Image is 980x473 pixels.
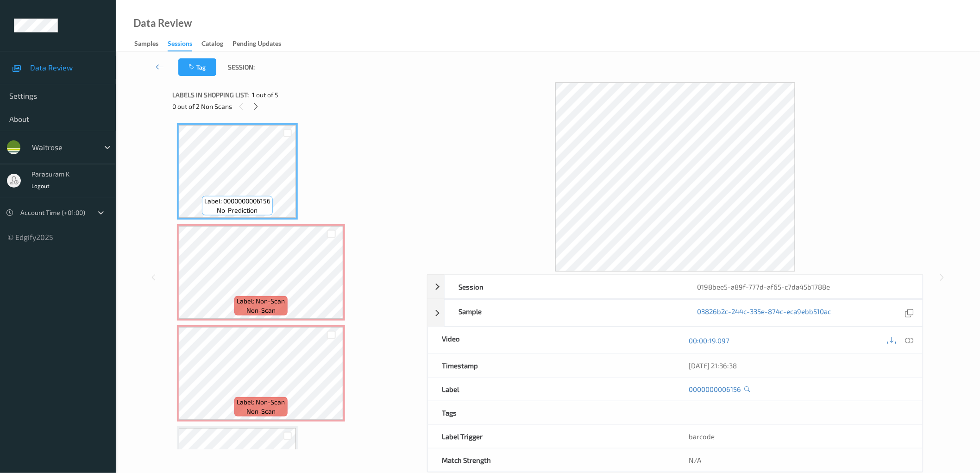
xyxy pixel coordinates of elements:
[675,448,923,472] div: N/A
[689,385,741,394] a: 0000000006156
[178,58,216,76] button: Tag
[689,361,909,370] div: [DATE] 21:36:38
[228,63,255,72] span: Session:
[428,401,675,424] div: Tags
[134,39,158,50] div: Samples
[427,275,923,299] div: Session0198bee5-a89f-777d-af65-c7da45b1788e
[445,300,684,326] div: Sample
[427,299,923,327] div: Sample03826b2c-244c-335e-874c-eca9ebb510ac
[237,296,285,306] span: Label: Non-Scan
[168,39,192,51] div: Sessions
[246,407,276,416] span: non-scan
[689,336,730,345] a: 00:00:19.097
[246,306,276,315] span: non-scan
[428,378,675,401] div: Label
[172,90,249,100] span: Labels in shopping list:
[134,38,168,50] a: Samples
[428,425,675,448] div: Label Trigger
[172,101,421,112] div: 0 out of 2 Non Scans
[201,38,232,50] a: Catalog
[697,307,831,319] a: 03826b2c-244c-335e-874c-eca9ebb510ac
[232,39,281,50] div: Pending Updates
[217,206,258,215] span: no-prediction
[428,448,675,472] div: Match Strength
[204,196,270,206] span: Label: 0000000006156
[675,425,923,448] div: barcode
[428,354,675,377] div: Timestamp
[201,39,223,50] div: Catalog
[133,19,192,28] div: Data Review
[445,275,684,298] div: Session
[232,38,290,50] a: Pending Updates
[252,90,278,100] span: 1 out of 5
[168,38,201,51] a: Sessions
[428,327,675,353] div: Video
[684,275,923,298] div: 0198bee5-a89f-777d-af65-c7da45b1788e
[237,397,285,407] span: Label: Non-Scan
